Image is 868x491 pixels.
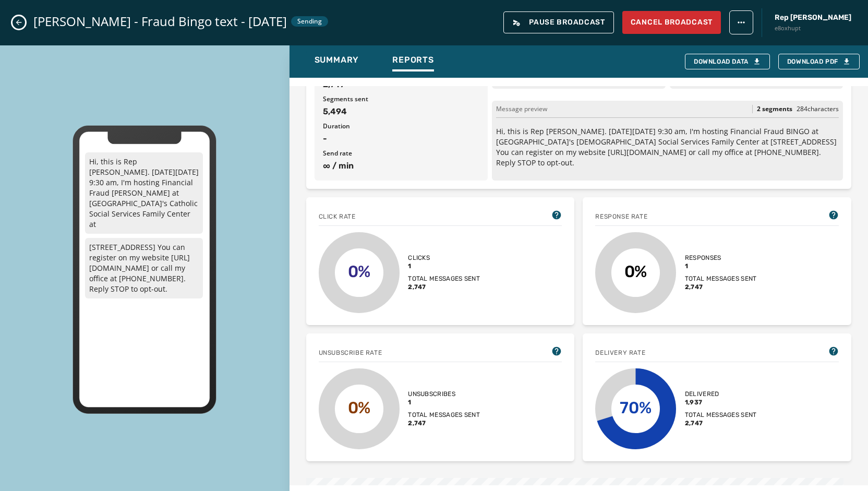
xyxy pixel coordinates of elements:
[496,105,547,113] span: Message preview
[384,50,442,74] button: Reports
[775,13,851,23] span: Rep [PERSON_NAME]
[85,238,203,298] p: [STREET_ADDRESS] You can register on my website [URL][DOMAIN_NAME] or call my office at [PHONE_NU...
[685,274,757,283] span: Total messages sent
[408,390,480,398] span: Unsubscribes
[778,54,860,69] button: Download PDF
[694,57,761,66] div: Download Data
[685,419,757,427] span: 2,747
[685,398,757,406] span: 1,937
[408,419,480,427] span: 2,747
[622,11,721,34] button: Cancel Broadcast
[496,126,839,168] p: Hi, this is Rep [PERSON_NAME]. [DATE][DATE] 9:30 am, I'm hosting Financial Fraud BINGO at [GEOGRA...
[595,212,647,221] span: Response rate
[323,122,479,130] span: Duration
[797,104,839,113] span: 284 characters
[685,411,757,419] span: Total messages sent
[408,283,480,291] span: 2,747
[408,274,480,283] span: Total messages sent
[408,254,480,262] span: Clicks
[787,57,851,66] span: Download PDF
[323,149,479,158] span: Send rate
[33,13,287,30] span: [PERSON_NAME] - Fraud Bingo text - [DATE]
[620,398,652,417] text: 70%
[685,54,770,69] button: Download Data
[757,105,792,113] span: 2 segments
[323,105,479,118] span: 5,494
[685,390,757,398] span: Delivered
[347,261,370,281] text: 0%
[685,262,757,270] span: 1
[595,349,645,357] span: Delivery Rate
[408,411,480,419] span: Total messages sent
[392,55,434,65] span: Reports
[775,24,851,33] span: e8oxhupt
[323,133,479,145] span: -
[323,95,479,103] span: Segments sent
[624,261,647,281] text: 0%
[323,160,479,172] span: ∞ / min
[347,398,370,417] text: 0%
[503,11,614,33] button: Pause Broadcast
[319,212,356,221] span: Click rate
[319,349,382,357] span: Unsubscribe Rate
[685,283,757,291] span: 2,747
[297,17,322,26] span: Sending
[685,254,757,262] span: Responses
[631,17,713,28] span: Cancel Broadcast
[315,55,359,65] span: Summary
[85,152,203,234] p: Hi, this is Rep [PERSON_NAME]. [DATE][DATE] 9:30 am, I'm hosting Financial Fraud [PERSON_NAME] at...
[306,50,368,74] button: Summary
[512,18,605,27] span: Pause Broadcast
[408,398,480,406] span: 1
[408,262,480,270] span: 1
[729,10,753,34] button: broadcast action menu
